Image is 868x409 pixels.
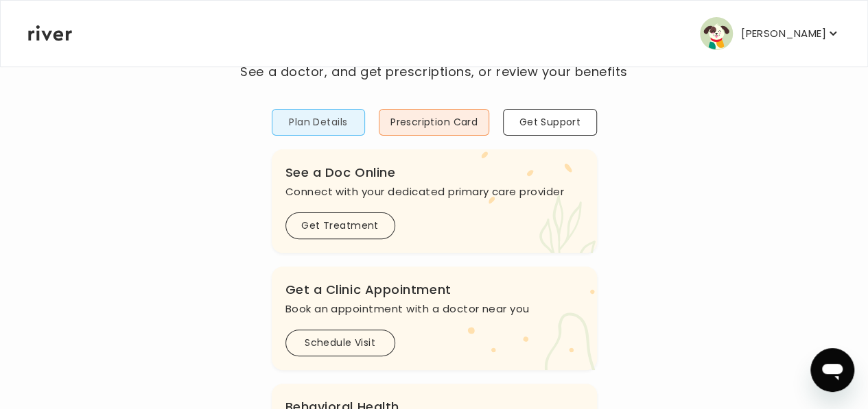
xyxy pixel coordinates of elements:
p: [PERSON_NAME] [741,24,826,43]
p: Connect with your dedicated primary care provider [285,182,583,201]
button: Prescription Card [379,109,489,136]
p: See a doctor, and get prescriptions, or review your benefits [240,62,627,82]
button: Get Treatment [285,212,395,239]
iframe: Button to launch messaging window [810,348,854,392]
button: Schedule Visit [285,330,395,356]
button: Plan Details [272,109,365,136]
button: user avatar[PERSON_NAME] [700,17,840,50]
button: Get Support [503,109,596,136]
p: Book an appointment with a doctor near you [285,299,583,319]
h3: Get a Clinic Appointment [285,280,583,299]
h3: See a Doc Online [285,163,583,182]
img: user avatar [700,17,733,50]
